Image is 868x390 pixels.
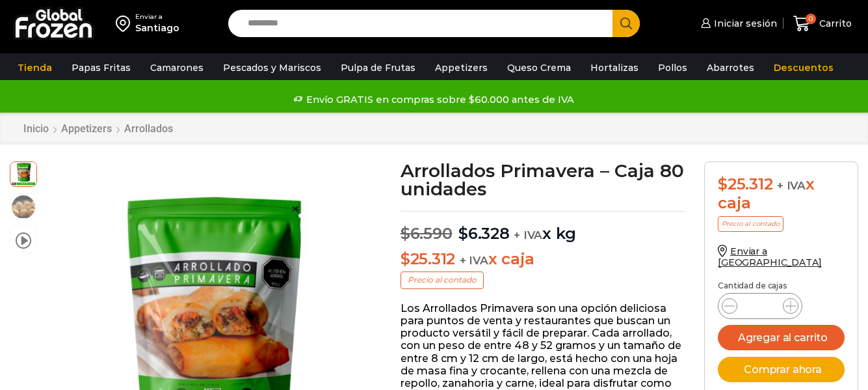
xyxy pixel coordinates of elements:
p: Precio al contado [401,272,484,288]
div: Santiago [135,21,179,35]
a: Queso Crema [501,55,577,80]
span: $ [458,224,468,243]
p: Precio al contado [718,216,783,232]
span: $ [718,174,728,193]
span: $ [401,249,410,268]
a: Pulpa de Frutas [334,55,422,80]
div: x caja [718,175,845,213]
button: Comprar ahora [718,357,845,382]
span: Carrito [816,17,852,30]
a: Inicio [23,122,49,135]
a: Arrollados [124,122,174,135]
bdi: 6.328 [458,224,510,243]
p: x caja [401,250,685,269]
a: Tienda [11,55,59,80]
a: Abarrotes [700,55,761,80]
span: arrollado primavera [10,160,36,186]
span: + IVA [460,254,488,267]
a: 0 Carrito [790,8,855,39]
button: Agregar al carrito [718,325,845,350]
span: $ [401,224,410,243]
h1: Arrollados Primavera – Caja 80 unidades [401,161,685,198]
p: x kg [401,211,685,244]
a: Appetizers [60,122,112,135]
a: Camarones [144,55,210,80]
a: Hortalizas [584,55,645,80]
a: Descuentos [767,55,840,80]
span: + IVA [777,179,806,192]
a: Appetizers [428,55,494,80]
img: address-field-icon.svg [116,12,135,35]
bdi: 6.590 [401,224,453,243]
div: Enviar a [135,12,179,21]
button: Search button [612,10,640,37]
span: Iniciar sesión [711,17,777,30]
span: arrollado primavera [10,194,36,220]
input: Product quantity [748,297,772,315]
span: + IVA [514,229,542,242]
a: Enviar a [GEOGRAPHIC_DATA] [718,245,822,268]
p: Cantidad de cajas [718,281,845,290]
a: Pescados y Mariscos [217,55,328,80]
bdi: 25.312 [401,249,455,268]
bdi: 25.312 [718,174,772,193]
span: 0 [806,14,816,24]
nav: Breadcrumb [23,122,174,135]
a: Iniciar sesión [698,10,777,36]
a: Papas Fritas [65,55,137,80]
a: Pollos [651,55,694,80]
